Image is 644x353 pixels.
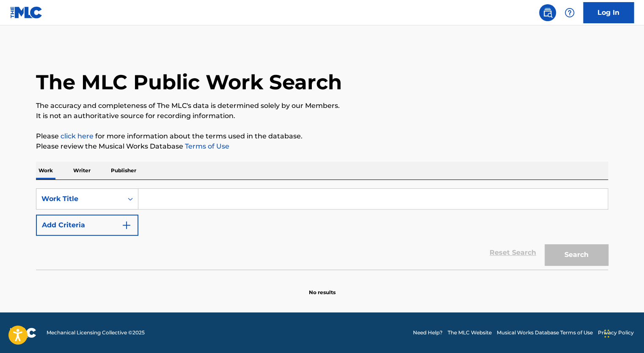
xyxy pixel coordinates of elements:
p: Work [36,162,55,179]
div: Work Title [41,194,118,204]
iframe: Chat Widget [602,312,644,353]
p: The accuracy and completeness of The MLC's data is determined solely by our Members. [36,101,608,111]
img: search [542,8,553,18]
p: No results [309,279,336,296]
a: Log In [583,2,634,23]
a: click here [61,132,94,140]
p: Publisher [108,162,139,179]
img: logo [10,328,36,338]
p: It is not an authoritative source for recording information. [36,111,608,121]
span: Mechanical Licensing Collective © 2025 [47,329,145,336]
a: Public Search [539,4,556,21]
a: Musical Works Database Terms of Use [497,329,593,336]
a: Terms of Use [183,142,229,150]
p: Writer [71,162,93,179]
img: MLC Logo [10,6,43,19]
p: Please for more information about the terms used in the database. [36,131,608,141]
h1: The MLC Public Work Search [36,69,342,95]
a: Need Help? [413,329,443,336]
a: Privacy Policy [598,329,634,336]
div: Help [561,4,578,21]
form: Search Form [36,188,608,270]
img: help [564,8,575,18]
button: Add Criteria [36,215,138,236]
p: Please review the Musical Works Database [36,141,608,152]
div: Drag [604,321,609,346]
img: 9d2ae6d4665cec9f34b9.svg [121,220,132,230]
a: The MLC Website [448,329,492,336]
